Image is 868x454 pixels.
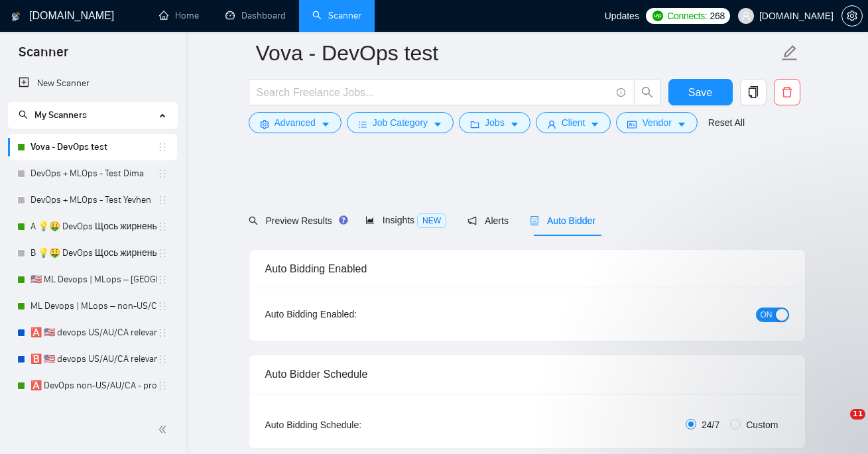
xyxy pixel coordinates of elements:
[158,423,171,436] span: double-left
[774,79,800,105] button: delete
[11,6,21,27] img: logo
[31,372,157,399] a: 🅰️ DevOps non-US/AU/CA - process
[677,119,686,129] span: caret-down
[842,11,862,21] span: setting
[547,119,556,129] span: user
[260,119,269,129] span: setting
[365,215,375,225] span: area-chart
[157,221,168,232] span: holder
[31,160,157,187] a: DevOps + MLOps - Test Dima
[249,216,258,225] span: search
[8,70,177,97] li: New Scanner
[157,354,168,365] span: holder
[781,44,798,62] span: edit
[530,215,595,226] span: Auto Bidder
[8,160,177,187] li: DevOps + MLOps - Test Dima
[775,86,800,98] span: delete
[8,42,79,70] span: Scanner
[740,79,767,105] button: copy
[157,142,168,152] span: holder
[157,195,168,205] span: holder
[265,250,789,288] div: Auto Bidding Enabled
[8,319,177,346] li: 🅰️ 🇺🇸 devops US/AU/CA relevant exp -
[157,327,168,338] span: holder
[8,187,177,213] li: DevOps + MLOps - Test Yevhen
[358,119,367,129] span: bars
[34,109,87,121] span: My Scanners
[433,119,442,129] span: caret-down
[8,372,177,399] li: 🅰️ DevOps non-US/AU/CA - process
[850,409,865,420] span: 11
[616,112,697,133] button: idcardVendorcaret-down
[562,115,586,130] span: Client
[8,266,177,293] li: 🇺🇸 ML Devops | MLops – US/CA/AU - test: bid in range 90%
[249,215,344,226] span: Preview Results
[8,346,177,372] li: 🅱️ 🇺🇸 devops US/AU/CA relevant exp
[31,346,157,372] a: 🅱️ 🇺🇸 devops US/AU/CA relevant exp
[459,112,530,133] button: folderJobscaret-down
[31,319,157,346] a: 🅰️ 🇺🇸 devops US/AU/CA relevant exp -
[265,418,440,432] div: Auto Bidding Schedule:
[257,84,611,101] input: Search Freelance Jobs...
[741,86,766,98] span: copy
[19,70,166,97] a: New Scanner
[31,134,157,160] a: Vova - DevOps test
[265,355,789,393] div: Auto Bidder Schedule
[19,110,28,119] span: search
[627,119,637,129] span: idcard
[741,418,783,432] span: Custom
[530,216,539,225] span: robot
[635,86,660,98] span: search
[590,119,599,129] span: caret-down
[485,115,505,130] span: Jobs
[365,215,446,225] span: Insights
[841,11,863,21] a: setting
[841,5,863,27] button: setting
[249,112,341,133] button: settingAdvancedcaret-down
[761,308,773,322] span: ON
[605,11,639,21] span: Updates
[668,79,733,105] button: Save
[31,266,157,293] a: 🇺🇸 ML Devops | MLops – [GEOGRAPHIC_DATA]/CA/AU - test: bid in range 90%
[157,274,168,285] span: holder
[373,115,428,130] span: Job Category
[467,215,509,226] span: Alerts
[708,115,745,130] a: Reset All
[536,112,611,133] button: userClientcaret-down
[467,216,477,225] span: notification
[470,119,479,129] span: folder
[157,301,168,312] span: holder
[688,84,712,101] span: Save
[617,88,625,97] span: info-circle
[8,213,177,240] li: A 💡🤑 DevOps Щось жирненьке -
[347,112,454,133] button: barsJob Categorycaret-down
[8,399,177,426] li: 🅱️ DevOps non-US/AU/CA - process
[696,418,725,432] span: 24/7
[225,10,286,21] a: dashboardDashboard
[256,36,778,70] input: Scanner name...
[159,10,199,21] a: homeHome
[312,10,361,21] a: searchScanner
[8,134,177,160] li: Vova - DevOps test
[338,214,349,226] div: Tooltip anchor
[157,380,168,391] span: holder
[31,293,157,319] a: ML Devops | MLops – non-US/CA/AU - test: bid in range 90%
[157,248,168,258] span: holder
[8,293,177,319] li: ML Devops | MLops – non-US/CA/AU - test: bid in range 90%
[31,213,157,240] a: A 💡🤑 DevOps Щось жирненьке -
[741,11,751,21] span: user
[652,11,663,21] img: upwork-logo.png
[31,187,157,213] a: DevOps + MLOps - Test Yevhen
[275,115,316,130] span: Advanced
[8,240,177,266] li: B 💡🤑 DevOps Щось жирненьке -
[710,9,725,23] span: 268
[823,409,855,441] iframe: Intercom live chat
[19,109,87,121] span: My Scanners
[667,9,707,23] span: Connects:
[31,240,157,266] a: B 💡🤑 DevOps Щось жирненьке -
[265,307,440,321] div: Auto Bidding Enabled:
[634,79,660,105] button: search
[157,168,168,179] span: holder
[510,119,519,129] span: caret-down
[642,115,671,130] span: Vendor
